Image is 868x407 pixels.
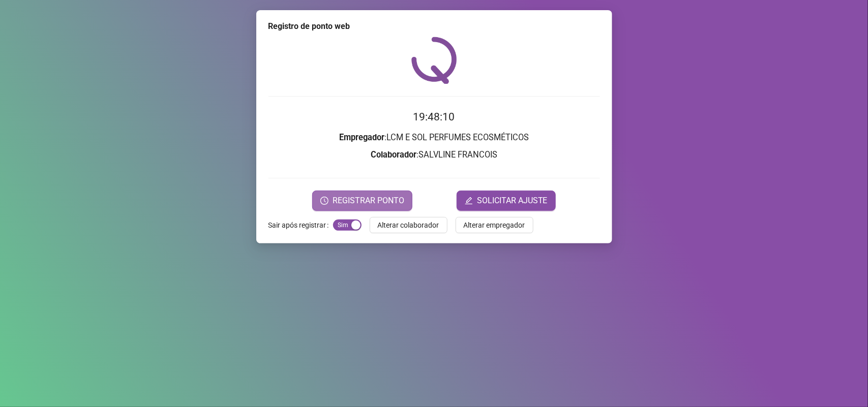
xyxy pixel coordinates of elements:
[339,133,384,142] strong: Empregador
[268,131,600,144] h3: : LCM E SOL PERFUMES ECOSMÉTICOS
[465,197,473,205] span: edit
[268,217,333,233] label: Sair após registrar
[477,195,548,207] span: SOLICITAR AJUSTE
[411,37,457,84] img: QRPoint
[413,111,455,123] time: 19:48:10
[370,217,447,233] button: Alterar colaborador
[456,217,533,233] button: Alterar empregador
[378,220,439,231] span: Alterar colaborador
[268,20,600,33] div: Registro de ponto web
[312,191,412,211] button: REGISTRAR PONTO
[320,197,328,205] span: clock-circle
[371,150,416,160] strong: Colaborador
[268,148,600,162] h3: : SALVLINE FRANCOIS
[457,191,556,211] button: editSOLICITAR AJUSTE
[464,220,525,231] span: Alterar empregador
[333,195,404,207] span: REGISTRAR PONTO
